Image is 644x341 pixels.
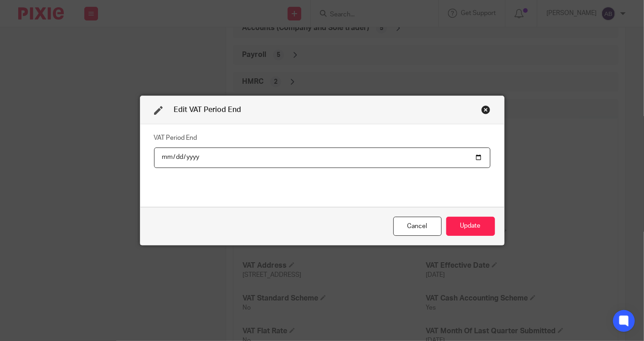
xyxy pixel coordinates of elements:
[481,105,490,114] div: Close this dialog window
[154,133,197,143] label: VAT Period End
[154,148,490,168] input: YYYY-MM-DD
[174,106,242,113] span: Edit VAT Period End
[446,217,495,236] button: Update
[393,217,442,236] div: Close this dialog window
